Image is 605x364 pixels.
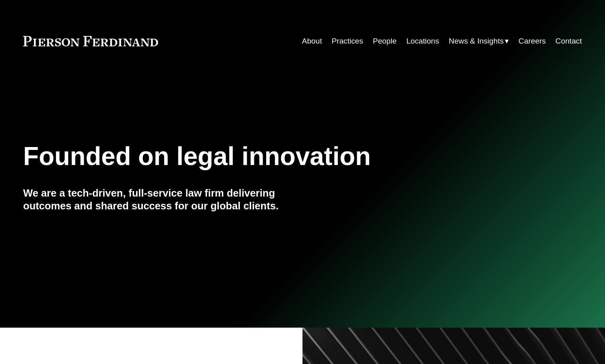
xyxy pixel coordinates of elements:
[449,34,509,49] a: folder dropdown
[518,34,546,49] a: Careers
[23,142,489,171] h1: Founded on legal innovation
[23,187,302,213] h4: We are a tech-driven, full-service law firm delivering outcomes and shared success for our global...
[373,34,397,49] a: People
[302,34,322,49] a: About
[556,34,582,49] a: Contact
[406,34,439,49] a: Locations
[449,34,504,48] span: News & Insights
[332,34,363,49] a: Practices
